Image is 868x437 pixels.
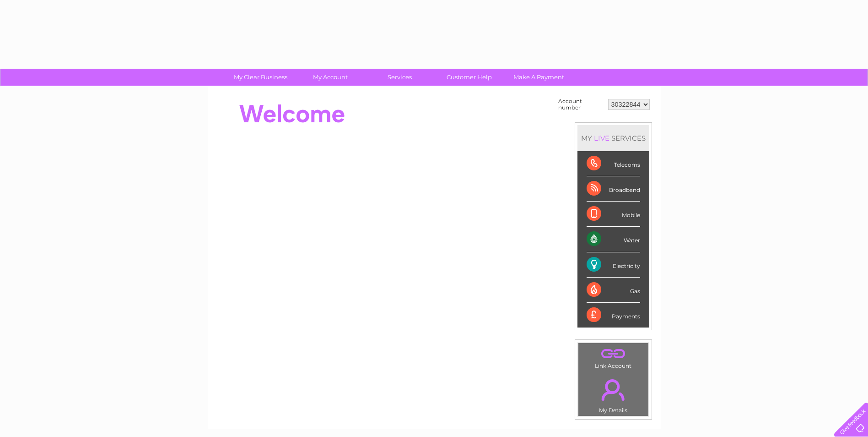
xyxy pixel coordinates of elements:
div: Broadband [587,176,640,202]
div: MY SERVICES [577,125,649,151]
div: Water [587,227,640,252]
td: Link Account [578,343,649,371]
div: Mobile [587,202,640,227]
div: Payments [587,303,640,328]
a: Make A Payment [501,69,577,86]
a: Services [362,69,437,86]
div: LIVE [592,134,611,142]
td: Account number [556,96,606,113]
a: My Clear Business [223,69,298,86]
td: My Details [578,371,649,416]
a: My Account [292,69,368,86]
a: . [581,345,646,361]
div: Gas [587,278,640,303]
a: . [581,374,646,406]
div: Telecoms [587,151,640,176]
div: Electricity [587,252,640,278]
a: Customer Help [431,69,507,86]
